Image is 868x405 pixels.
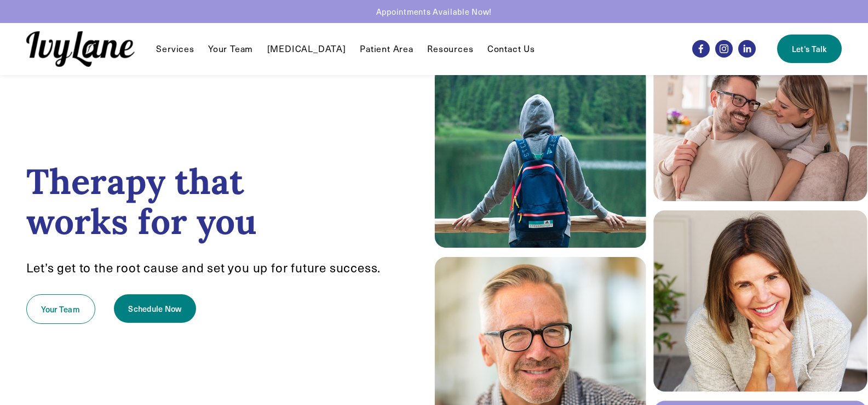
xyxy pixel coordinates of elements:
[777,35,842,63] a: Let's Talk
[156,42,194,55] a: folder dropdown
[427,43,473,55] span: Resources
[26,294,95,324] a: Your Team
[26,159,257,244] strong: Therapy that works for you
[267,42,346,55] a: [MEDICAL_DATA]
[427,42,473,55] a: folder dropdown
[26,31,135,67] img: Ivy Lane Counseling &mdash; Therapy that works for you
[715,40,733,58] a: Instagram
[360,42,413,55] a: Patient Area
[487,42,535,55] a: Contact Us
[26,259,381,276] span: Let’s get to the root cause and set you up for future success.
[208,42,253,55] a: Your Team
[156,43,194,55] span: Services
[738,40,756,58] a: LinkedIn
[114,294,197,323] a: Schedule Now
[692,40,710,58] a: Facebook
